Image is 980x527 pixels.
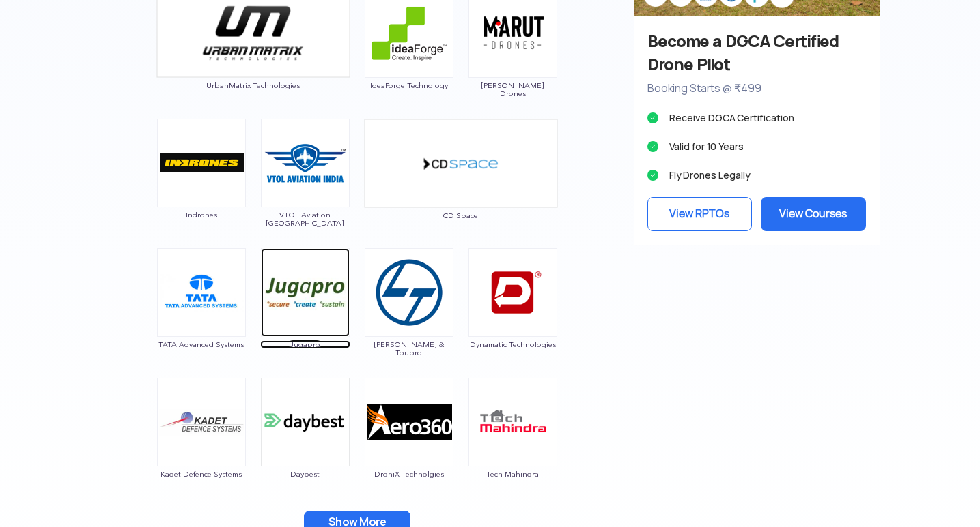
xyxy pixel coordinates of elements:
[260,340,350,348] span: Jugapro
[365,378,453,466] img: ic_aero360.png
[261,119,350,207] img: ic_vtolaviation.png
[156,415,247,478] a: Kadet Defence Systems
[157,248,246,337] img: ic_tata.png
[157,119,246,207] img: ic_indrones.png
[156,470,247,478] span: Kadet Defence Systems
[364,470,454,478] span: DroniX Technolgies
[364,156,558,220] a: CD Space
[364,211,558,220] span: CD Space
[761,197,866,231] a: View Courses
[261,248,350,337] img: ic_jugapro.png
[261,378,350,466] img: ic_daybest.png
[647,30,866,76] h3: Become a DGCA Certified Drone Pilot
[364,81,454,89] span: IdeaForge Technology
[647,108,866,127] li: Receive DGCA Certification
[468,470,558,478] span: Tech Mahindra
[468,378,557,466] img: ic_techmahindra.png
[364,119,558,208] img: ic_cdspace_double.png
[468,248,557,337] img: ic_dynamatic.png
[647,137,866,156] li: Valid for 10 Years
[647,197,753,231] a: View RPTOs
[260,470,350,478] span: Daybest
[365,248,453,337] img: ic_larsen.png
[260,286,350,348] a: Jugapro
[156,340,247,348] span: TATA Advanced Systems
[156,27,350,90] a: UrbanMatrix Technologies
[156,156,247,219] a: Indrones
[260,415,350,478] a: Daybest
[468,340,558,348] span: Dynamatic Technologies
[364,340,454,357] span: [PERSON_NAME] & Toubro
[647,166,866,185] li: Fly Drones Legally
[364,286,454,357] a: [PERSON_NAME] & Toubro
[260,211,350,227] span: VTOL Aviation [GEOGRAPHIC_DATA]
[468,415,558,478] a: Tech Mahindra
[364,27,454,89] a: IdeaForge Technology
[156,81,350,89] span: UrbanMatrix Technologies
[468,286,558,348] a: Dynamatic Technologies
[468,81,558,97] span: [PERSON_NAME] Drones
[157,378,246,466] img: ic_kadet.png
[647,80,866,97] p: Booking Starts @ ₹499
[156,286,247,348] a: TATA Advanced Systems
[156,211,247,219] span: Indrones
[364,415,454,478] a: DroniX Technolgies
[260,156,350,227] a: VTOL Aviation [GEOGRAPHIC_DATA]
